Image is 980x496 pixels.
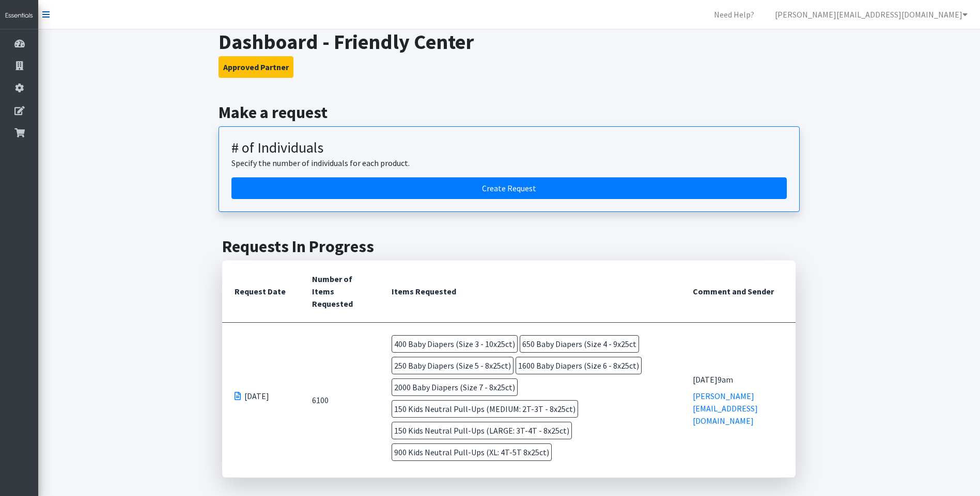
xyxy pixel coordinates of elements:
[219,103,800,122] h2: Make a request
[767,4,976,25] a: [PERSON_NAME][EMAIL_ADDRESS][DOMAIN_NAME]
[222,237,796,256] h2: Requests In Progress
[392,443,552,461] span: 900 Kids Neutral Pull-Ups (XL: 4T-5T 8x25ct)
[379,260,680,323] th: Items Requested
[231,157,787,169] p: Specify the number of individuals for each product.
[219,29,800,54] h1: Dashboard - Friendly Center
[516,357,642,374] span: 1600 Baby Diapers (Size 6 - 8x25ct)
[392,378,518,396] span: 2000 Baby Diapers (Size 7 - 8x25ct)
[4,11,34,20] img: HumanEssentials
[300,260,379,323] th: Number of Items Requested
[231,139,787,157] h3: # of Individuals
[693,391,758,426] a: [PERSON_NAME][EMAIL_ADDRESS][DOMAIN_NAME]
[693,373,784,386] div: [DATE]9am
[392,400,578,418] span: 150 Kids Neutral Pull-Ups (MEDIUM: 2T-3T - 8x25ct)
[392,422,572,439] span: 150 Kids Neutral Pull-Ups (LARGE: 3T-4T - 8x25ct)
[300,323,379,478] td: 6100
[244,390,269,402] span: [DATE]
[392,335,518,353] span: 400 Baby Diapers (Size 3 - 10x25ct)
[520,335,639,353] span: 650 Baby Diapers (Size 4 - 9x25ct
[219,56,293,78] button: Approved Partner
[680,260,796,323] th: Comment and Sender
[392,357,514,374] span: 250 Baby Diapers (Size 5 - 8x25ct)
[231,177,787,199] a: Create a request by number of individuals
[222,260,300,323] th: Request Date
[706,4,763,25] a: Need Help?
